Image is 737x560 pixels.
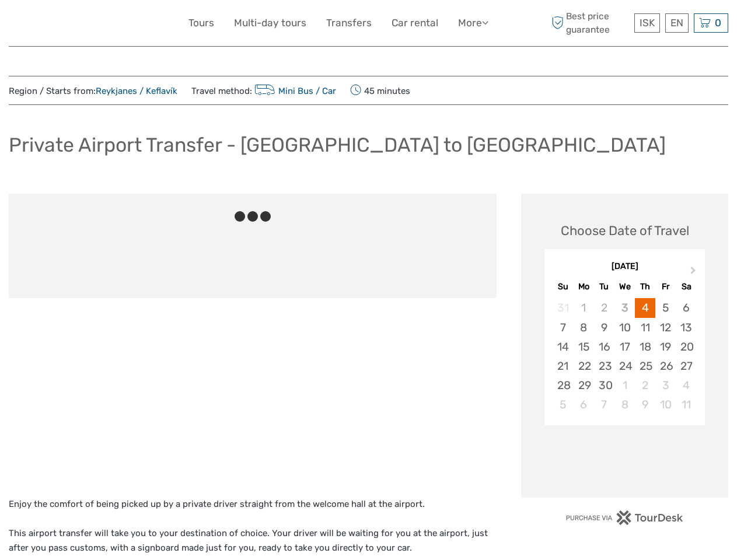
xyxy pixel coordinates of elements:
div: Fr [655,279,676,295]
div: Choose Saturday, September 6th, 2025 [676,298,696,317]
a: More [458,15,488,32]
div: Not available Sunday, August 31st, 2025 [553,298,573,317]
div: Sa [676,279,696,295]
p: This airport transfer will take you to your destination of choice. Your driver will be waiting fo... [9,526,497,556]
div: Choose Sunday, September 21st, 2025 [553,356,573,376]
span: Travel method: [191,82,336,99]
div: Th [635,279,655,295]
span: ISK [640,17,655,29]
div: Choose Monday, October 6th, 2025 [574,395,594,414]
span: 0 [713,17,723,29]
div: Choose Thursday, September 4th, 2025 [635,298,655,317]
div: Choose Wednesday, September 10th, 2025 [614,318,635,337]
div: Choose Wednesday, October 1st, 2025 [614,376,635,395]
div: Choose Friday, September 5th, 2025 [655,298,676,317]
div: Loading... [621,456,628,463]
h1: Private Airport Transfer - [GEOGRAPHIC_DATA] to [GEOGRAPHIC_DATA] [9,133,666,157]
div: Choose Friday, October 10th, 2025 [655,395,676,414]
div: Choose Wednesday, September 17th, 2025 [614,337,635,356]
div: Choose Tuesday, September 9th, 2025 [594,318,614,337]
div: Choose Saturday, October 11th, 2025 [676,395,696,414]
div: Choose Tuesday, October 7th, 2025 [594,395,614,414]
div: Su [553,279,573,295]
div: Not available Tuesday, September 2nd, 2025 [594,298,614,317]
div: Choose Wednesday, September 24th, 2025 [614,356,635,376]
div: Mo [574,279,594,295]
div: Choose Sunday, September 28th, 2025 [553,376,573,395]
div: We [614,279,635,295]
div: Choose Friday, September 26th, 2025 [655,356,676,376]
div: EN [665,13,689,33]
div: Choose Thursday, October 9th, 2025 [635,395,655,414]
div: month 2025-09 [548,298,701,414]
span: Best price guarantee [549,10,631,36]
div: Choose Tuesday, September 23rd, 2025 [594,356,614,376]
button: Next Month [685,264,704,282]
div: Choose Monday, September 15th, 2025 [574,337,594,356]
a: Transfers [326,15,372,32]
div: Not available Wednesday, September 3rd, 2025 [614,298,635,317]
img: PurchaseViaTourDesk.png [565,510,684,525]
div: Choose Monday, September 8th, 2025 [574,318,594,337]
div: Not available Monday, September 1st, 2025 [574,298,594,317]
div: Choose Sunday, September 7th, 2025 [553,318,573,337]
div: Choose Wednesday, October 8th, 2025 [614,395,635,414]
div: Tu [594,279,614,295]
div: Choose Tuesday, September 30th, 2025 [594,376,614,395]
span: Region / Starts from: [9,85,177,97]
div: Choose Friday, September 19th, 2025 [655,337,676,356]
span: 45 minutes [350,82,410,99]
div: Choose Monday, September 22nd, 2025 [574,356,594,376]
a: Multi-day tours [234,15,306,32]
div: Choose Thursday, September 18th, 2025 [635,337,655,356]
a: Mini Bus / Car [252,86,336,96]
div: Choose Thursday, September 11th, 2025 [635,318,655,337]
a: Car rental [392,15,438,32]
div: Choose Friday, September 12th, 2025 [655,318,676,337]
div: Choose Thursday, October 2nd, 2025 [635,376,655,395]
div: Choose Tuesday, September 16th, 2025 [594,337,614,356]
div: Choose Saturday, September 27th, 2025 [676,356,696,376]
div: Choose Sunday, September 14th, 2025 [553,337,573,356]
p: Enjoy the comfort of being picked up by a private driver straight from the welcome hall at the ai... [9,497,497,512]
a: Tours [188,15,214,32]
div: Choose Date of Travel [561,222,689,240]
div: Choose Friday, October 3rd, 2025 [655,376,676,395]
div: Choose Sunday, October 5th, 2025 [553,395,573,414]
div: Choose Monday, September 29th, 2025 [574,376,594,395]
div: [DATE] [544,261,705,273]
div: Choose Thursday, September 25th, 2025 [635,356,655,376]
div: Choose Saturday, October 4th, 2025 [676,376,696,395]
div: Choose Saturday, September 13th, 2025 [676,318,696,337]
a: Reykjanes / Keflavík [96,86,177,96]
div: Choose Saturday, September 20th, 2025 [676,337,696,356]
